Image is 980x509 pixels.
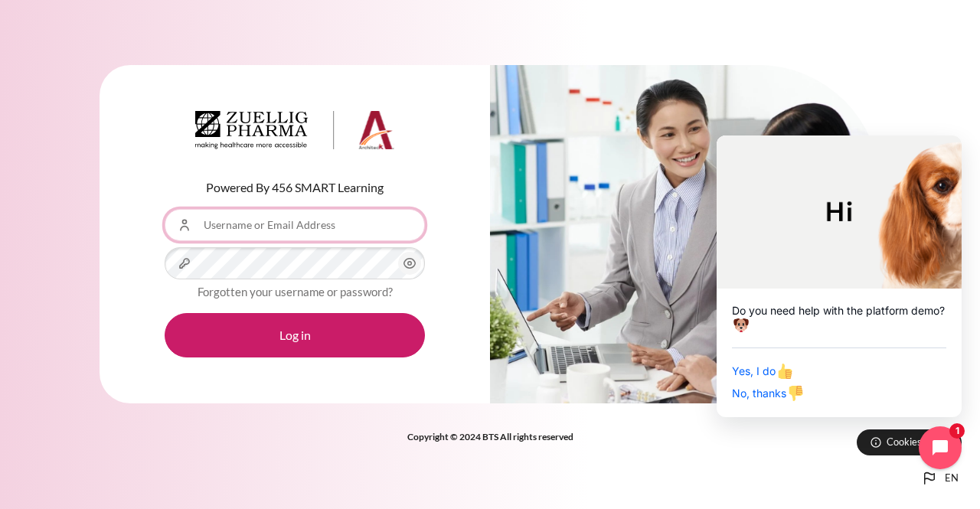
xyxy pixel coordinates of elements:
a: Forgotten your username or password? [198,285,393,299]
span: en [945,471,959,486]
span: Cookies notice [887,435,950,449]
img: Architeck [195,111,394,149]
p: Powered By 456 SMART Learning [165,178,425,197]
button: Cookies notice [857,429,962,455]
button: Log in [165,313,425,357]
a: Architeck [195,111,394,155]
strong: Copyright © 2024 BTS All rights reserved [407,431,573,442]
button: Languages [914,463,965,494]
input: Username or Email Address [165,209,425,241]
